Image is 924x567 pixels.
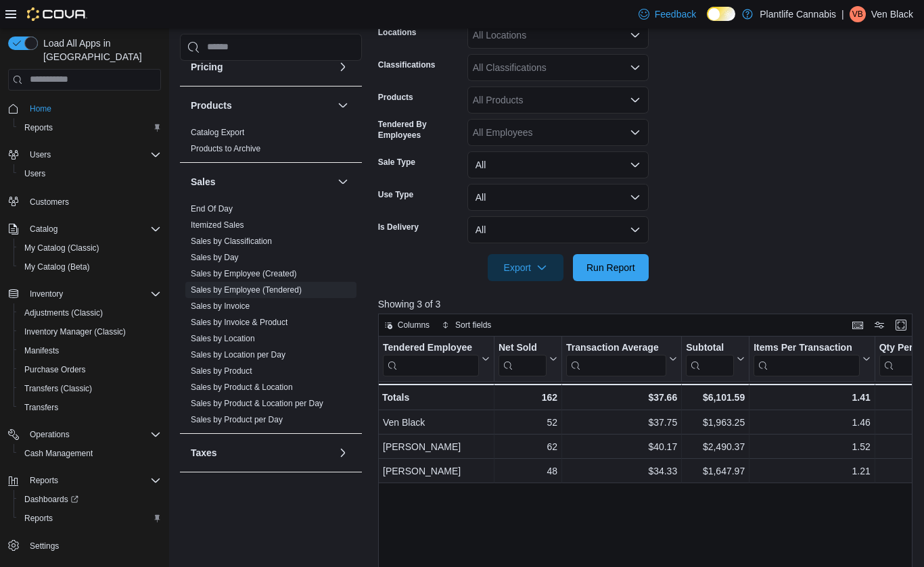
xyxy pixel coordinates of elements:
[191,175,216,189] h3: Sales
[379,317,435,333] button: Columns
[586,261,635,274] span: Run Report
[499,414,557,430] div: 52
[24,194,74,210] a: Customers
[3,285,166,303] button: Inventory
[24,286,161,302] span: Inventory
[383,342,479,376] div: Tendered Employee
[19,305,161,321] span: Adjustments (Classic)
[850,6,866,22] div: Ven Black
[573,254,649,281] button: Run Report
[14,303,166,322] button: Adjustments (Classic)
[191,318,287,327] a: Sales by Invoice & Product
[383,342,479,355] div: Tendered Employee
[335,174,351,190] button: Sales
[455,320,491,330] span: Sort fields
[191,252,239,263] span: Sales by Day
[180,201,362,433] div: Sales
[499,463,557,479] div: 48
[24,426,161,443] span: Operations
[686,389,745,405] div: $6,101.59
[191,446,332,460] button: Taxes
[436,317,496,333] button: Sort fields
[566,342,666,355] div: Transaction Average
[19,259,161,275] span: My Catalog (Beta)
[3,145,166,164] button: Users
[19,510,161,526] span: Reports
[24,426,75,443] button: Operations
[14,257,166,276] button: My Catalog (Beta)
[24,472,64,489] button: Reports
[24,147,161,163] span: Users
[499,342,547,376] div: Net Sold
[398,320,430,330] span: Columns
[630,62,641,73] button: Open list of options
[19,491,84,508] a: Dashboards
[30,103,51,114] span: Home
[24,364,86,375] span: Purchase Orders
[3,471,166,490] button: Reports
[754,439,871,455] div: 1.52
[19,362,161,378] span: Purchase Orders
[14,490,166,509] a: Dashboards
[27,7,87,21] img: Cova
[30,289,63,299] span: Inventory
[24,345,59,356] span: Manifests
[3,425,166,444] button: Operations
[191,220,244,230] span: Itemized Sales
[191,366,252,376] a: Sales by Product
[19,343,161,359] span: Manifests
[566,414,677,430] div: $37.75
[19,120,58,136] a: Reports
[24,147,56,163] button: Users
[383,414,490,430] div: Ven Black
[191,99,332,112] button: Products
[467,184,649,211] button: All
[191,366,252,376] span: Sales by Product
[24,243,99,253] span: My Catalog (Classic)
[499,389,557,405] div: 162
[378,189,413,200] label: Use Type
[467,216,649,243] button: All
[3,191,166,211] button: Customers
[191,301,250,311] a: Sales by Invoice
[467,151,649,178] button: All
[19,120,161,136] span: Reports
[3,99,166,118] button: Home
[191,398,323,409] span: Sales by Product & Location per Day
[382,389,490,405] div: Totals
[383,463,490,479] div: [PERSON_NAME]
[191,333,255,344] span: Sales by Location
[686,342,734,355] div: Subtotal
[191,446,217,460] h3: Taxes
[191,350,285,360] a: Sales by Location per Day
[24,402,58,413] span: Transfers
[24,221,161,237] span: Catalog
[686,342,745,376] button: Subtotal
[30,197,69,207] span: Customers
[14,341,166,360] button: Manifests
[14,118,166,137] button: Reports
[24,383,92,394] span: Transfers (Classic)
[19,491,161,508] span: Dashboards
[14,239,166,257] button: My Catalog (Classic)
[14,444,166,463] button: Cash Management
[191,220,244,230] a: Itemized Sales
[707,7,735,21] input: Dark Mode
[191,143,260,154] span: Products to Archive
[850,317,866,333] button: Keyboard shortcuts
[24,168,45,179] span: Users
[378,157,415,168] label: Sale Type
[191,175,332,189] button: Sales
[191,269,297,278] a: Sales by Employee (Created)
[191,317,287,328] span: Sales by Invoice & Product
[24,513,53,524] span: Reports
[335,59,351,75] button: Pricing
[19,324,131,340] a: Inventory Manager (Classic)
[19,240,105,256] a: My Catalog (Classic)
[24,101,57,117] a: Home
[191,203,233,214] span: End Of Day
[630,30,641,41] button: Open list of options
[14,322,166,341] button: Inventory Manager (Classic)
[191,60,332,74] button: Pricing
[760,6,836,22] p: Plantlife Cannabis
